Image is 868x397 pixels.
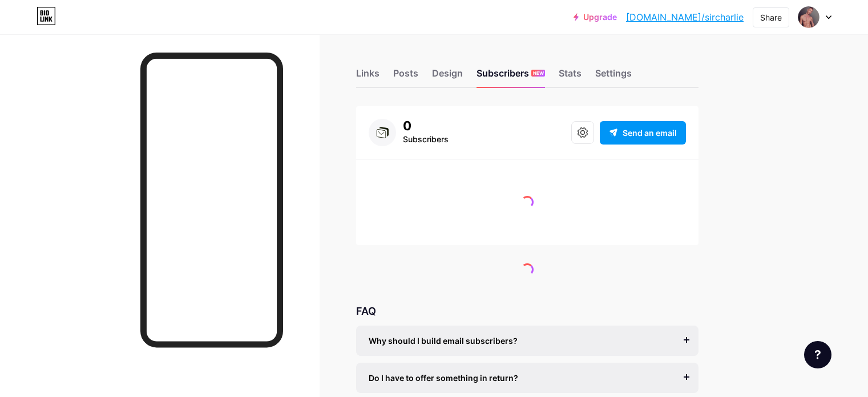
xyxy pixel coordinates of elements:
a: [DOMAIN_NAME]/sircharlie [626,10,744,24]
div: Subscribers [403,133,449,146]
img: sircharlie [798,6,819,28]
div: 0 [403,119,449,133]
span: NEW [533,70,544,77]
div: Links [356,66,380,87]
span: Send an email [623,127,677,139]
div: Posts [393,66,418,87]
a: Upgrade [574,13,617,22]
div: FAQ [356,303,699,319]
span: Do I have to offer something in return? [369,372,518,384]
span: Why should I build email subscribers? [369,335,518,347]
div: Share [760,11,782,23]
div: Settings [595,66,632,87]
div: Subscribers [477,66,545,87]
div: Stats [559,66,582,87]
div: Design [432,66,463,87]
